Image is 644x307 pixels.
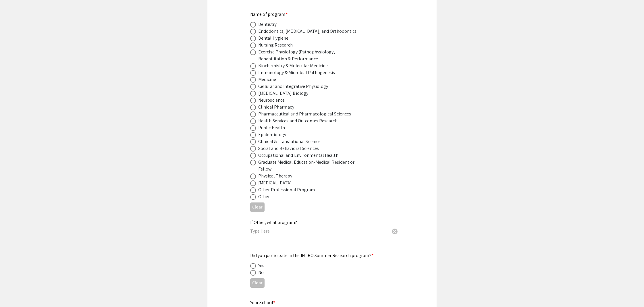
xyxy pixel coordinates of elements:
[258,97,285,104] div: Neuroscience
[258,131,286,138] div: Epidemiology
[258,28,357,35] div: Endodontics, [MEDICAL_DATA], and Orthodontics
[389,225,400,237] button: Clear
[258,179,292,186] div: [MEDICAL_DATA]
[258,83,328,90] div: Cellular and Integrative Physiology
[250,202,265,212] button: Clear
[250,219,297,225] mat-label: If Other, what program?
[250,278,265,288] button: Clear
[258,49,359,62] div: Exercise Physiology (Pathophysiology, Rehabilitation & Performance
[250,300,275,306] mat-label: Your School
[258,35,288,42] div: Dental Hygiene
[250,252,373,258] mat-label: Did you participate in the INTRO Summer Research program?
[258,62,328,69] div: Biochemistry & Molecular Medicine
[258,117,338,124] div: Health Services and Outcomes Research
[258,152,338,159] div: Occupational and Environmental Health
[258,124,285,131] div: Public Health
[258,193,270,200] div: Other
[391,228,398,235] span: cancel
[258,186,315,193] div: Other Professional Program
[258,173,292,179] div: Physical Therapy
[258,269,264,276] div: No
[258,21,277,28] div: Dentistry
[250,11,288,17] mat-label: Name of program
[258,159,359,173] div: Graduate Medical Education-Medical Resident or Fellow
[258,42,293,49] div: Nursing Research
[258,138,321,145] div: Clinical & Translational Science
[258,76,276,83] div: Medicine
[4,281,24,303] iframe: Chat
[258,111,351,117] div: Pharmaceutical and Pharmacological Sciences
[258,90,308,97] div: [MEDICAL_DATA] Biology
[258,262,264,269] div: Yes
[258,104,294,111] div: Clinical Pharmacy
[250,228,389,234] input: Type Here
[258,69,335,76] div: Immunology & Microbial Pathogenesis
[258,145,319,152] div: Social and Behavioral Sciences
